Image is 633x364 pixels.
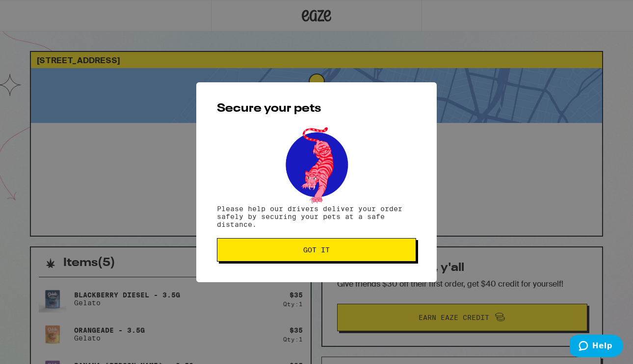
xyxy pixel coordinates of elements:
img: pets [276,124,357,205]
h2: Secure your pets [217,103,416,115]
span: Got it [303,246,330,253]
iframe: Opens a widget where you can find more information [570,335,623,359]
button: Got it [217,238,416,262]
p: Please help our drivers deliver your order safely by securing your pets at a safe distance. [217,205,416,228]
